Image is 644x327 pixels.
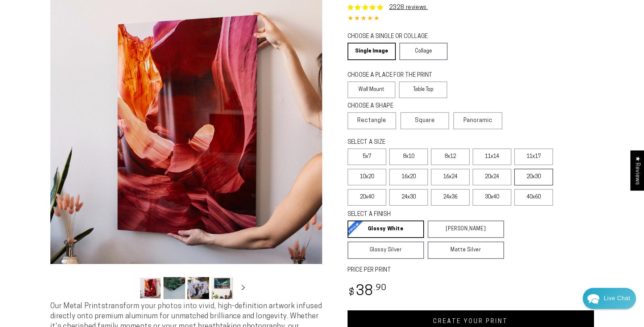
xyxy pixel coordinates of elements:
[348,221,424,238] a: Glossy White
[348,71,441,80] legend: CHOOSE A PLACE FOR THE PRINT
[348,169,386,185] label: 10x20
[428,221,504,238] a: [PERSON_NAME]
[348,81,396,98] label: Wall Mount
[514,169,553,185] label: 20x30
[514,148,553,165] label: 11x17
[121,280,137,296] button: Slide left
[389,148,428,165] label: 8x10
[349,288,355,298] span: $
[348,14,594,24] div: 4.85 out of 5.0 stars
[389,169,428,185] label: 16x20
[399,81,447,98] label: Table Top
[235,280,251,296] button: Slide right
[348,33,441,41] legend: CHOOSE A SINGLE OR COLLAGE
[399,43,448,60] a: Collage
[348,102,442,110] legend: CHOOSE A SHAPE
[140,277,161,299] button: Load image 1 in gallery view
[357,116,386,125] span: Rectangle
[348,285,387,299] bdi: 38
[473,169,511,185] label: 20x24
[473,189,511,206] label: 30x40
[163,277,185,299] button: Load image 2 in gallery view
[348,148,386,165] label: 5x7
[211,277,233,299] button: Load image 4 in gallery view
[431,148,470,165] label: 8x12
[389,5,428,11] a: 2328 reviews.
[583,288,636,309] div: Chat widget toggle
[348,43,396,60] a: Single Image
[348,266,594,274] label: PRICE PER PRINT
[374,284,387,292] sup: .90
[348,138,493,147] legend: SELECT A SIZE
[389,189,428,206] label: 24x30
[348,189,386,206] label: 20x40
[187,277,209,299] button: Load image 3 in gallery view
[431,189,470,206] label: 24x36
[348,242,424,259] a: Glossy Silver
[604,288,630,309] div: Contact Us Directly
[348,210,487,219] legend: SELECT A FINISH
[473,148,511,165] label: 11x14
[630,150,644,190] div: Click to open Judge.me floating reviews tab
[428,242,504,259] a: Matte Silver
[415,116,435,125] span: Square
[464,118,493,123] span: Panoramic
[514,189,553,206] label: 40x60
[431,169,470,185] label: 16x24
